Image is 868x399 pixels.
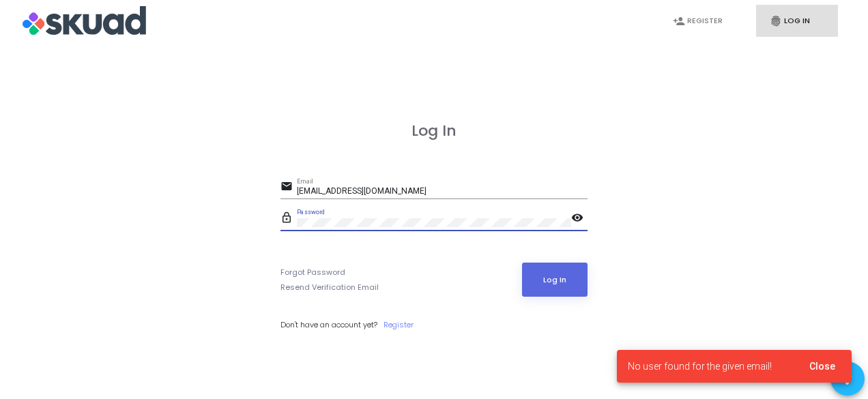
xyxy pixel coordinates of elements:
[571,211,588,227] mat-icon: visibility
[659,5,741,37] a: person_addRegister
[280,267,345,278] a: Forgot Password
[23,4,146,38] img: logo
[673,15,685,27] i: person_add
[280,211,297,227] mat-icon: lock_outline
[522,263,588,297] button: Log In
[770,15,782,27] i: fingerprint
[384,319,414,331] a: Register
[280,122,588,140] h3: Log In
[297,187,588,196] input: Email
[809,361,835,372] span: Close
[280,179,297,196] mat-icon: email
[628,359,772,373] span: No user found for the given email!
[280,282,379,293] a: Resend Verification Email
[798,354,846,379] button: Close
[280,319,377,330] span: Don't have an account yet?
[756,5,838,37] a: fingerprintLog In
